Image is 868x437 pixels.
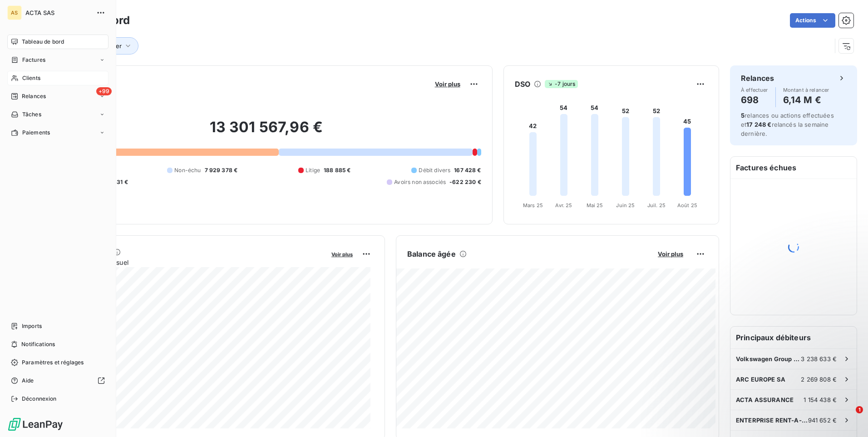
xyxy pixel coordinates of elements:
[515,79,530,89] h6: DSO
[419,166,450,174] span: Débit divers
[837,406,859,428] iframe: Intercom live chat
[22,358,84,367] span: Paramètres et réglages
[331,251,353,258] span: Voir plus
[736,417,808,424] span: ENTERPRISE RENT-A-CAR - CITER SA
[7,53,108,67] a: Factures
[741,112,745,119] span: 5
[21,340,55,348] span: Notifications
[329,250,355,258] button: Voir plus
[545,80,578,88] span: -7 jours
[7,417,64,432] img: Logo LeanPay
[7,89,108,104] a: +99Relances
[616,202,635,209] tspan: Juin 25
[856,406,863,413] span: 1
[449,178,481,186] span: -622 230 €
[22,322,42,330] span: Imports
[205,166,238,174] span: 7 929 378 €
[730,327,857,348] h6: Principaux débiteurs
[22,377,34,385] span: Aide
[7,319,108,333] a: Imports
[22,56,45,64] span: Factures
[677,202,697,209] tspan: Août 25
[96,87,112,95] span: +99
[686,349,868,412] iframe: Intercom notifications message
[741,93,768,107] h4: 698
[555,202,572,209] tspan: Avr. 25
[7,71,108,85] a: Clients
[586,202,603,209] tspan: Mai 25
[435,80,460,88] span: Voir plus
[783,93,829,107] h4: 6,14 M €
[407,248,456,259] h6: Balance âgée
[790,13,835,28] button: Actions
[306,166,320,174] span: Litige
[658,250,683,258] span: Voir plus
[22,38,64,46] span: Tableau de bord
[741,73,774,84] h6: Relances
[741,112,834,137] span: relances ou actions effectuées et relancés la semaine dernière.
[7,355,108,370] a: Paramètres et réglages
[7,35,108,49] a: Tableau de bord
[741,87,768,93] span: À effectuer
[647,202,666,209] tspan: Juil. 25
[324,166,350,174] span: 188 885 €
[394,178,446,186] span: Avoirs non associés
[174,166,201,174] span: Non-échu
[25,9,91,16] span: ACTA SAS
[7,5,22,20] div: AS
[22,110,41,119] span: Tâches
[7,373,108,388] a: Aide
[432,80,463,88] button: Voir plus
[51,258,325,267] span: Chiffre d'affaires mensuel
[22,395,57,403] span: Déconnexion
[655,250,686,258] button: Voir plus
[783,87,829,93] span: Montant à relancer
[7,107,108,122] a: Tâches
[22,92,46,100] span: Relances
[730,157,857,179] h6: Factures échues
[7,125,108,140] a: Paiements
[22,74,40,82] span: Clients
[523,202,543,209] tspan: Mars 25
[22,129,50,137] span: Paiements
[746,121,771,128] span: 17 248 €
[454,166,481,174] span: 167 428 €
[51,118,481,145] h2: 13 301 567,96 €
[808,417,837,424] span: 941 652 €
